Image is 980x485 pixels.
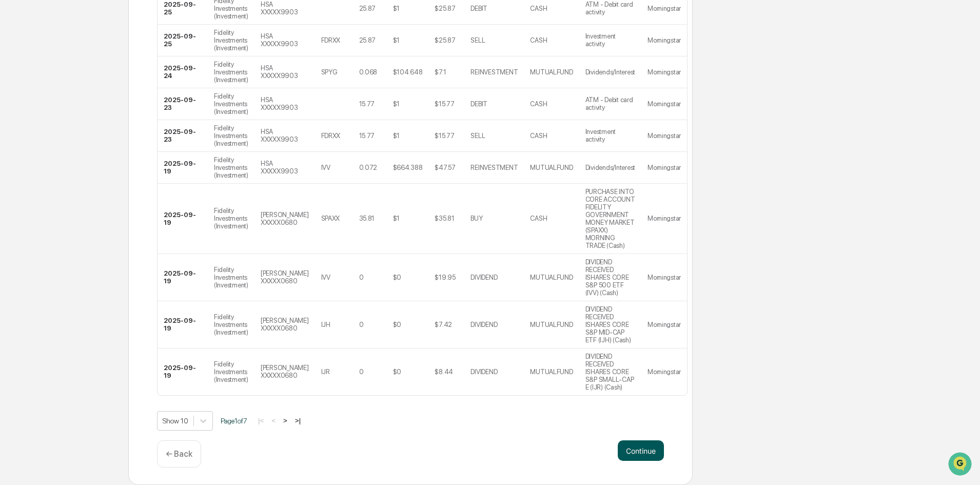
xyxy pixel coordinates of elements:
div: $15.77 [435,100,454,108]
td: HSA XXXXX9903 [254,152,315,184]
div: CASH [530,100,547,108]
td: [PERSON_NAME] XXXXX0680 [254,348,315,395]
div: IVV [321,164,330,171]
div: ATM - Debit card activity [585,1,635,16]
iframe: Open customer support [947,451,975,479]
div: 25.87 [359,5,376,12]
button: Continue [618,440,664,461]
div: Fidelity Investments (Investment) [214,61,248,84]
div: ATM - Debit card activity [585,96,635,111]
div: $1 [393,5,400,12]
div: BUY [471,215,482,222]
div: $7.42 [435,321,452,328]
div: Fidelity Investments (Investment) [214,124,248,147]
div: DIVIDEND [471,321,497,328]
p: How can we help? [10,22,187,38]
div: DIVIDEND [471,368,497,376]
div: 🗄️ [74,130,83,139]
span: Pylon [102,174,124,182]
div: CASH [530,132,547,140]
div: FDRXX [321,132,341,140]
a: 🔎Data Lookup [6,145,69,163]
div: CASH [530,36,547,44]
a: 🖐️Preclearance [6,125,70,144]
span: Data Lookup [21,149,65,159]
div: $7.1 [435,68,446,76]
div: DIVIDEND RECEIVED ISHARES CORE S&P SMALL-CAP E (IJR) (Cash) [585,353,635,391]
div: SELL [471,36,485,44]
img: 1746055101610-c473b297-6a78-478c-a979-82029cc54cd1 [10,79,29,97]
td: 2025-09-25 [158,25,208,56]
td: 2025-09-19 [158,348,208,395]
div: SPAXX [321,215,340,222]
td: [PERSON_NAME] XXXXX0680 [254,254,315,301]
div: DIVIDEND RECEIVED ISHARES CORE S&P MID-CAP ETF (IJH) (Cash) [585,305,635,344]
div: REINVESTMENT [471,68,518,76]
div: $25.87 [435,5,455,12]
p: ← Back [166,449,192,459]
div: 0.072 [359,164,378,171]
div: IJH [321,321,330,328]
td: 2025-09-23 [158,88,208,120]
div: MUTUALFUND [530,321,573,328]
div: MUTUALFUND [530,368,573,376]
div: $35.81 [435,215,454,222]
td: Morningstar [641,25,687,56]
div: Dividends/Interest [585,164,635,171]
td: 2025-09-19 [158,301,208,348]
div: IJR [321,368,330,376]
div: SELL [471,132,485,140]
td: [PERSON_NAME] XXXXX0680 [254,184,315,254]
td: HSA XXXXX9903 [254,56,315,88]
div: DIVIDEND [471,274,497,281]
div: Fidelity Investments (Investment) [214,156,248,179]
a: Powered byPylon [72,173,124,182]
div: 🔎 [10,150,18,158]
td: HSA XXXXX9903 [254,120,315,152]
div: $1 [393,132,400,140]
button: >| [292,416,304,425]
td: Morningstar [641,348,687,395]
div: $0 [393,321,401,328]
div: 25.87 [359,36,376,44]
div: $664.388 [393,164,423,171]
div: Fidelity Investments (Investment) [214,360,248,383]
td: Morningstar [641,254,687,301]
div: $1 [393,215,400,222]
div: DEBIT [471,5,487,12]
div: $25.87 [435,36,455,44]
button: |< [255,416,267,425]
button: < [268,416,279,425]
div: MUTUALFUND [530,68,573,76]
div: PURCHASE INTO CORE ACCOUNT FIDELITY GOVERNMENT MONEY MARKET (SPAXX) MORNING TRADE (Cash) [585,188,635,249]
div: CASH [530,5,547,12]
div: CASH [530,215,547,222]
div: 35.81 [359,215,375,222]
div: $1 [393,100,400,108]
div: $0 [393,274,401,281]
div: Investment activity [585,32,635,48]
button: > [280,416,290,425]
div: $8.44 [435,368,453,376]
div: Fidelity Investments (Investment) [214,313,248,336]
div: We're available if you need us! [35,89,130,97]
div: Fidelity Investments (Investment) [214,266,248,289]
div: 0 [359,368,364,376]
td: HSA XXXXX9903 [254,25,315,56]
td: 2025-09-19 [158,152,208,184]
td: Morningstar [641,120,687,152]
div: IVV [321,274,330,281]
div: $0 [393,368,401,376]
div: $15.77 [435,132,454,140]
div: Fidelity Investments (Investment) [214,29,248,52]
div: DIVIDEND RECEIVED ISHARES CORE S&P 500 ETF (IVV) (Cash) [585,258,635,297]
div: Fidelity Investments (Investment) [214,207,248,230]
div: Dividends/Interest [585,68,635,76]
div: REINVESTMENT [471,164,518,171]
span: Page 1 of 7 [221,417,247,425]
div: 15.77 [359,100,375,108]
div: Investment activity [585,128,635,143]
td: Morningstar [641,301,687,348]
